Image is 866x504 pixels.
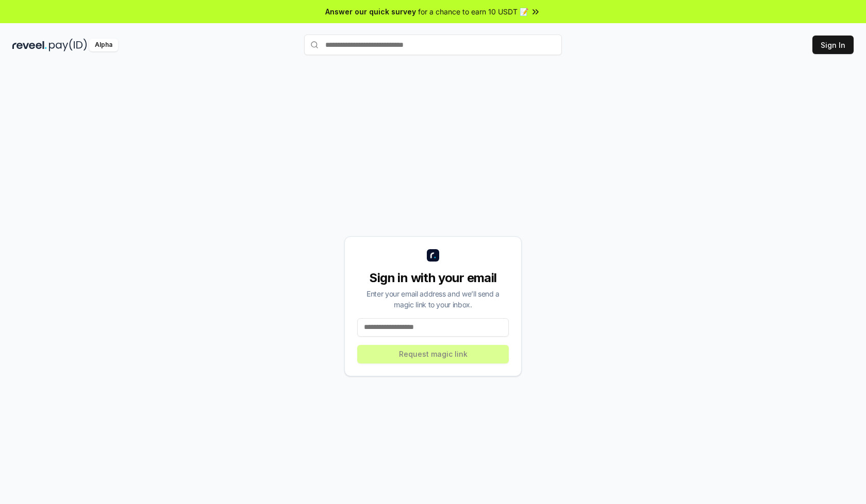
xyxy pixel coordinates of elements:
[427,249,439,262] img: logo_small
[357,270,509,286] div: Sign in with your email
[418,6,528,17] span: for a chance to earn 10 USDT 📝
[89,39,118,51] div: Alpha
[812,36,854,54] button: Sign In
[12,39,47,51] img: reveel_dark
[49,39,87,51] img: pay_id
[357,288,509,310] div: Enter your email address and we’ll send a magic link to your inbox.
[325,6,416,17] span: Answer our quick survey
